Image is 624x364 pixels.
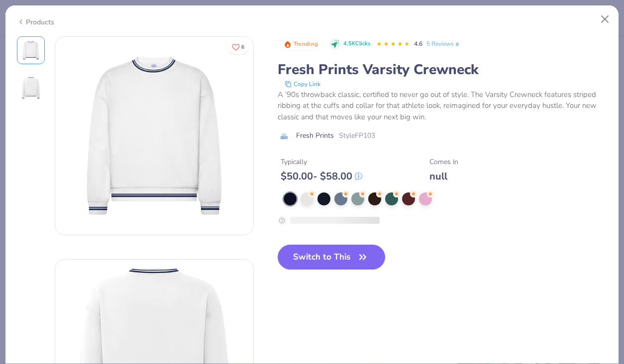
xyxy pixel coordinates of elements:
div: Products [17,17,54,27]
img: Front [19,38,43,62]
img: Trending sort [284,40,292,48]
span: 4.6 [414,40,422,48]
div: A ’90s throwback classic, certified to never go out of style. The Varsity Crewneck features strip... [278,89,608,123]
div: Fresh Prints Varsity Crewneck [278,60,608,79]
div: null [429,170,458,182]
span: Fresh Prints [296,130,334,141]
button: Like [227,40,249,54]
img: Back [19,76,43,100]
button: Switch to This [278,245,386,270]
div: $ 50.00 - $ 58.00 [281,170,362,182]
span: Trending [294,41,318,47]
div: 4.6 Stars [376,36,410,52]
img: Front [55,37,253,235]
div: Typically [281,157,362,167]
button: Close [596,10,615,29]
span: 4.5K Clicks [343,40,370,48]
button: Badge Button [279,38,323,51]
span: 6 [241,45,244,50]
a: 5 Reviews [426,39,461,48]
span: Style FP103 [339,130,375,141]
button: copy to clipboard [282,79,323,89]
img: brand logo [278,132,291,140]
div: Comes In [429,157,458,167]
